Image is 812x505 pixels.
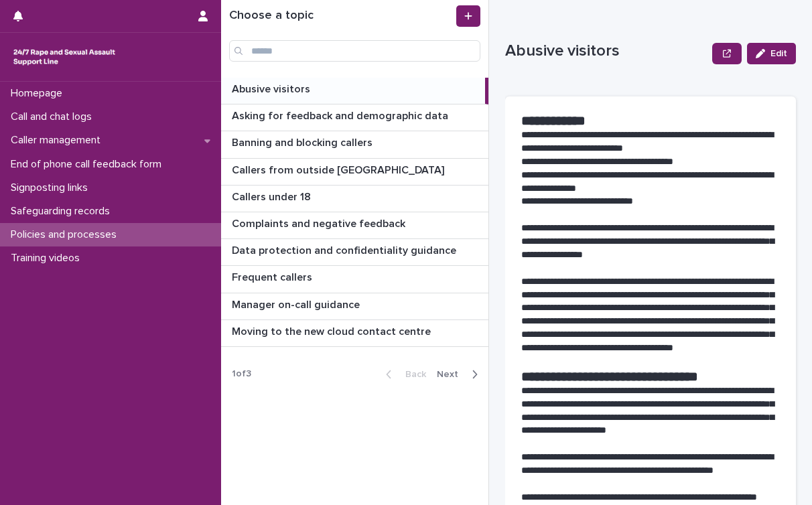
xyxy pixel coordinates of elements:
a: Moving to the new cloud contact centreMoving to the new cloud contact centre [221,320,488,347]
button: Next [431,368,488,380]
p: 1 of 3 [221,358,262,390]
span: Next [437,370,466,379]
p: Abusive visitors [232,80,313,96]
p: Data protection and confidentiality guidance [232,242,459,257]
a: Complaints and negative feedbackComplaints and negative feedback [221,212,488,239]
p: Frequent callers [232,269,315,284]
p: Banning and blocking callers [232,134,375,149]
p: Signposting links [5,182,98,194]
button: Back [375,368,431,380]
span: Back [397,370,426,379]
h1: Choose a topic [229,9,454,23]
p: Homepage [5,87,73,100]
img: rhQMoQhaT3yELyF149Cw [11,44,118,70]
p: Complaints and negative feedback [232,215,408,230]
a: Manager on-call guidanceManager on-call guidance [221,293,488,320]
p: Caller management [5,134,111,147]
a: Abusive visitorsAbusive visitors [221,78,488,104]
a: Callers under 18Callers under 18 [221,186,488,212]
p: Policies and processes [5,228,127,241]
p: Call and chat logs [5,111,103,123]
p: Safeguarding records [5,205,121,218]
p: Abusive visitors [505,42,707,61]
p: Callers under 18 [232,188,314,204]
a: Frequent callersFrequent callers [221,266,488,293]
p: End of phone call feedback form [5,158,172,171]
input: Search [229,40,480,62]
span: Edit [770,49,787,58]
a: Banning and blocking callersBanning and blocking callers [221,131,488,158]
p: Training videos [5,252,90,265]
p: Callers from outside [GEOGRAPHIC_DATA] [232,161,447,177]
p: Moving to the new cloud contact centre [232,323,433,338]
a: Callers from outside [GEOGRAPHIC_DATA]Callers from outside [GEOGRAPHIC_DATA] [221,159,488,186]
p: Manager on-call guidance [232,296,362,311]
a: Data protection and confidentiality guidanceData protection and confidentiality guidance [221,239,488,266]
a: Asking for feedback and demographic dataAsking for feedback and demographic data [221,104,488,131]
button: Edit [747,43,796,64]
p: Asking for feedback and demographic data [232,107,451,123]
